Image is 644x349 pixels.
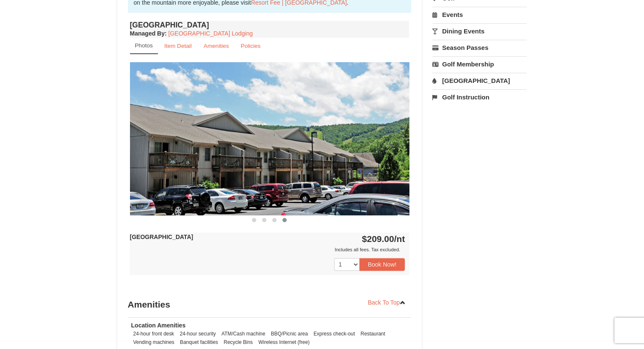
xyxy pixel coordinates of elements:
[432,89,527,105] a: Golf Instruction
[130,245,405,254] div: Includes all fees. Tax excluded.
[131,338,177,346] li: Vending machines
[130,62,409,215] img: 18876286-40-c42fb63f.jpg
[219,330,268,338] li: ATM/Cash machine
[394,234,405,244] span: /nt
[164,43,192,49] small: Item Detail
[198,38,235,54] a: Amenities
[130,30,165,37] span: Managed By
[432,40,527,55] a: Season Passes
[358,330,387,338] li: Restaurant
[159,38,197,54] a: Item Detail
[130,38,158,54] a: Photos
[128,296,412,313] h3: Amenities
[135,42,153,49] small: Photos
[311,330,357,338] li: Express check-out
[432,73,527,88] a: [GEOGRAPHIC_DATA]
[235,38,266,54] a: Policies
[362,296,412,309] a: Back To Top
[362,234,405,244] strong: $209.00
[432,7,527,22] a: Events
[256,338,312,346] li: Wireless Internet (free)
[131,322,186,329] strong: Location Amenities
[269,330,310,338] li: BBQ/Picnic area
[130,30,167,37] strong: :
[177,330,218,338] li: 24-hour security
[432,23,527,39] a: Dining Events
[221,338,255,346] li: Recycle Bins
[204,43,229,49] small: Amenities
[169,30,253,37] a: [GEOGRAPHIC_DATA] Lodging
[240,43,260,49] small: Policies
[131,330,177,338] li: 24-hour front desk
[432,56,527,72] a: Golf Membership
[130,21,409,29] h4: [GEOGRAPHIC_DATA]
[359,258,405,271] button: Book Now!
[130,234,193,240] strong: [GEOGRAPHIC_DATA]
[178,338,220,346] li: Banquet facilities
